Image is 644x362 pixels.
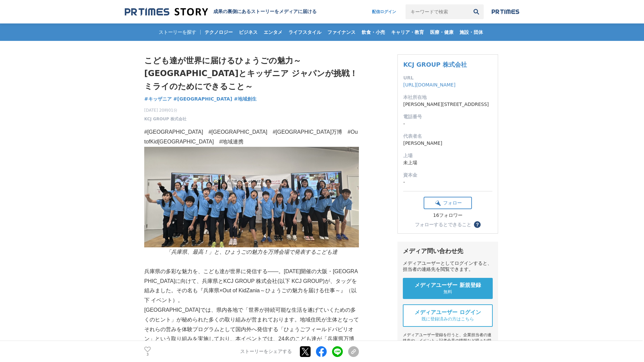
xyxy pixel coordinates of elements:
span: 医療・健康 [427,29,456,35]
p: #[GEOGRAPHIC_DATA] #[GEOGRAPHIC_DATA] #[GEOGRAPHIC_DATA]万博 #OutofKid[GEOGRAPHIC_DATA] #地域連携 [144,127,359,147]
span: #キッザニア [144,96,172,102]
span: メディアユーザー ログイン [415,309,481,316]
button: フォロー [424,197,472,209]
dt: 上場 [403,152,492,159]
a: 配信ログイン [365,4,403,19]
p: 兵庫県の多彩な魅力を、こども達が世界に発信する——。[DATE]開催の大阪・[GEOGRAPHIC_DATA]に向けて、兵庫県とKCJ GROUP 株式会社(以下 KCJ GROUP)が、タッグ... [144,267,359,305]
span: 飲食・小売 [359,29,388,35]
a: メディアユーザー 新規登録 無料 [403,278,493,299]
dt: 代表者名 [403,133,492,140]
dt: 資本金 [403,172,492,179]
a: 飲食・小売 [359,23,388,41]
a: エンタメ [261,23,285,41]
a: ファイナンス [325,23,358,41]
a: 医療・健康 [427,23,456,41]
a: 成果の裏側にあるストーリーをメディアに届ける 成果の裏側にあるストーリーをメディアに届ける [125,7,317,16]
button: ？ [474,221,481,228]
a: #[GEOGRAPHIC_DATA] [173,96,232,103]
a: #地域創生 [234,96,257,103]
div: 16フォロワー [424,213,472,219]
span: エンタメ [261,29,285,35]
div: メディアユーザーとしてログインすると、担当者の連絡先を閲覧できます。 [403,260,493,273]
div: メディアユーザー登録を行うと、企業担当者の連絡先や、イベント・記者会見の情報など様々な特記情報を閲覧できます。 ※内容はストーリー・プレスリリースにより異なります。 [403,332,493,361]
input: キーワードで検索 [406,4,469,19]
a: KCJ GROUP 株式会社 [403,61,467,68]
dd: [PERSON_NAME] [403,140,492,147]
em: 「兵庫県、最高！」と、ひょうごの魅力を万博会場で発表するこども達 [166,249,337,255]
span: ライフスタイル [286,29,324,35]
a: #キッザニア [144,96,172,103]
span: キャリア・教育 [388,29,427,35]
a: [URL][DOMAIN_NAME] [403,82,455,87]
a: ビジネス [236,23,260,41]
div: メディア問い合わせ先 [403,247,493,255]
a: KCJ GROUP 株式会社 [144,116,186,122]
dd: - [403,120,492,127]
a: キャリア・教育 [388,23,427,41]
a: テクノロジー [202,23,235,41]
span: ファイナンス [325,29,358,35]
span: ？ [475,222,480,227]
dt: 電話番号 [403,113,492,120]
dd: - [403,179,492,186]
span: #[GEOGRAPHIC_DATA] [173,96,232,102]
img: thumbnail_b3d89e40-8eca-11f0-b6fc-c9efb46ea977.JPG [144,147,359,247]
h2: 成果の裏側にあるストーリーをメディアに届ける [213,9,317,15]
p: 3 [144,353,151,356]
dt: URL [403,74,492,81]
dd: 未上場 [403,159,492,166]
span: テクノロジー [202,29,235,35]
a: メディアユーザー ログイン 既に登録済みの方はこちら [403,304,493,327]
span: 既に登録済みの方はこちら [422,316,474,322]
img: prtimes [492,9,519,14]
span: 施設・団体 [457,29,486,35]
h1: こども達が世界に届けるひょうごの魅力～[GEOGRAPHIC_DATA]とキッザニア ジャパンが挑戦！ミライのためにできること～ [144,54,359,93]
span: 無料 [443,289,452,295]
img: 成果の裏側にあるストーリーをメディアに届ける [125,7,208,16]
dt: 本社所在地 [403,94,492,101]
button: 検索 [469,4,484,19]
dd: [PERSON_NAME][STREET_ADDRESS] [403,101,492,108]
div: フォローするとできること [415,222,471,227]
span: メディアユーザー 新規登録 [415,282,481,289]
span: ビジネス [236,29,260,35]
span: [DATE] 20時01分 [144,107,186,113]
a: 施設・団体 [457,23,486,41]
span: #地域創生 [234,96,257,102]
a: ライフスタイル [286,23,324,41]
p: ストーリーをシェアする [240,349,292,355]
